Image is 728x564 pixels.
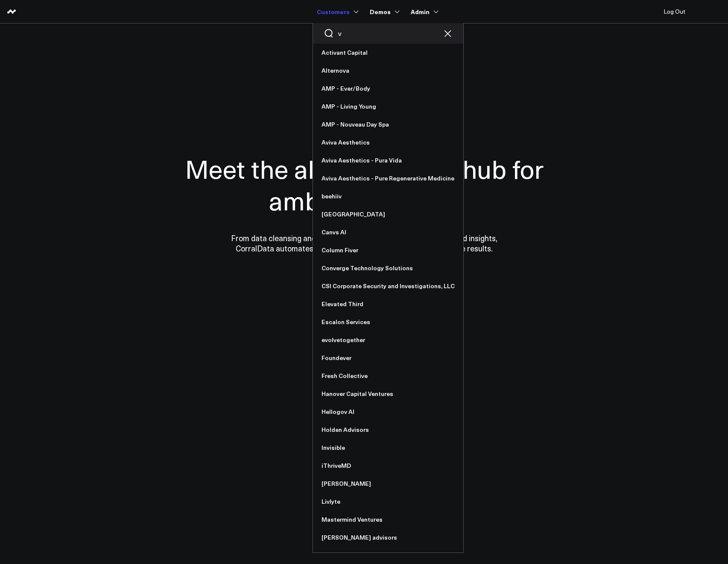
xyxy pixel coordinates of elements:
[313,295,463,313] a: Elevated Third
[313,439,463,457] a: Invisible
[313,277,463,295] a: CSI Corporate Security and Investigations, LLC
[313,223,463,241] a: Canvs AI
[442,28,453,38] button: Clear search
[313,421,463,439] a: Holden Advisors
[155,153,573,216] h1: Meet the all-in-one data hub for ambitious teams
[313,457,463,475] a: iThriveMD
[313,62,463,80] a: Alternova
[313,97,463,115] a: AMP - Living Young
[313,151,463,169] a: Aviva Aesthetics - Pura Vida
[313,475,463,493] a: [PERSON_NAME]
[411,4,437,19] a: Admin
[313,205,463,223] a: [GEOGRAPHIC_DATA]
[313,511,463,529] a: Mastermind Ventures
[313,313,463,331] a: Escalon Services
[324,28,334,38] button: Search customers button
[313,403,463,421] a: Hellogov AI
[313,385,463,403] a: Hanover Capital Ventures
[213,233,516,254] p: From data cleansing and integration to personalized dashboards and insights, CorralData automates...
[313,187,463,205] a: beehiiv
[370,4,398,19] a: Demos
[313,259,463,277] a: Converge Technology Solutions
[338,29,438,38] input: Search customers input
[313,80,463,97] a: AMP - Ever/Body
[313,169,463,187] a: Aviva Aesthetics - Pure Regenerative Medicine
[313,44,463,62] a: Activant Capital
[313,349,463,367] a: Foundever
[313,529,463,546] a: [PERSON_NAME] advisors
[317,4,357,19] a: Customers
[313,493,463,511] a: Livlyte
[313,331,463,349] a: evolvetogether
[313,133,463,151] a: Aviva Aesthetics
[313,367,463,385] a: Fresh Collective
[313,241,463,259] a: Column Fiver
[313,115,463,133] a: AMP - Nouveau Day Spa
